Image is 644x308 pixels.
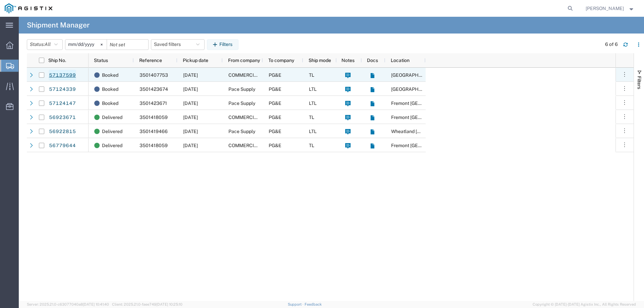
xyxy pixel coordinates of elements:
[83,302,109,306] span: [DATE] 10:41:40
[269,101,281,106] span: PG&E
[156,302,182,306] span: [DATE] 10:25:10
[228,129,255,134] span: Pace Supply
[94,58,108,63] span: Status
[140,143,168,148] span: 3501418059
[151,39,205,50] button: Saved filters
[49,70,76,80] a: 57137599
[139,58,162,63] span: Reference
[45,42,51,47] span: All
[391,129,464,134] span: Wheatland DC
[269,115,281,120] span: PG&E
[140,72,168,78] span: 3501407753
[112,302,182,306] span: Client: 2025.21.0-faee749
[637,76,642,89] span: Filters
[5,3,52,13] img: logo
[183,72,198,78] span: 10/17/2025
[102,68,118,82] span: Booked
[605,41,618,48] div: 6 of 6
[228,143,311,148] span: COMMERCIAL FILTRATION SERVICES
[391,115,458,120] span: Fremont DC
[49,126,76,137] a: 56922815
[107,40,148,50] input: Not set
[27,39,63,50] button: Status:All
[102,110,122,124] span: Delivered
[183,58,208,63] span: Pickup date
[585,4,635,12] button: [PERSON_NAME]
[27,17,90,34] h4: Shipment Manager
[309,101,317,106] span: LTL
[140,115,168,120] span: 3501418059
[391,72,439,78] span: Fresno DC
[228,115,311,120] span: COMMERCIAL FILTRATION SERVICES
[183,101,198,106] span: 10/23/2025
[341,58,355,63] span: Notes
[49,84,76,95] a: 57124339
[49,140,76,151] a: 56779644
[391,101,458,106] span: Fremont DC
[533,302,636,307] span: Copyright © [DATE]-[DATE] Agistix Inc., All Rights Reserved
[309,129,317,134] span: LTL
[102,96,118,110] span: Booked
[309,72,314,78] span: TL
[586,5,624,12] span: Krista Meyers
[48,58,66,63] span: Ship No.
[65,40,107,50] input: Not set
[228,86,255,92] span: Pace Supply
[27,302,109,306] span: Server: 2025.21.0-c63077040a8
[269,72,281,78] span: PG&E
[183,143,198,148] span: 09/15/2025
[269,143,281,148] span: PG&E
[140,129,168,134] span: 3501419466
[309,58,331,63] span: Ship mode
[228,101,255,106] span: Pace Supply
[391,86,439,92] span: Fresno DC
[391,143,458,148] span: Fremont DC
[309,86,317,92] span: LTL
[102,82,118,96] span: Booked
[269,129,281,134] span: PG&E
[305,302,322,306] a: Feedback
[140,86,168,92] span: 3501423674
[183,129,198,134] span: 10/03/2025
[183,115,198,120] span: 09/26/2025
[309,143,314,148] span: TL
[268,58,294,63] span: To company
[288,302,305,306] a: Support
[49,98,76,109] a: 57124147
[102,124,122,138] span: Delivered
[183,86,198,92] span: 10/23/2025
[228,72,311,78] span: COMMERCIAL FILTRATION SERVICES
[269,86,281,92] span: PG&E
[228,58,260,63] span: From company
[140,101,167,106] span: 3501423671
[391,58,410,63] span: Location
[49,112,76,123] a: 56923671
[367,58,378,63] span: Docs
[309,115,314,120] span: TL
[102,138,122,152] span: Delivered
[207,39,238,50] button: Filters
